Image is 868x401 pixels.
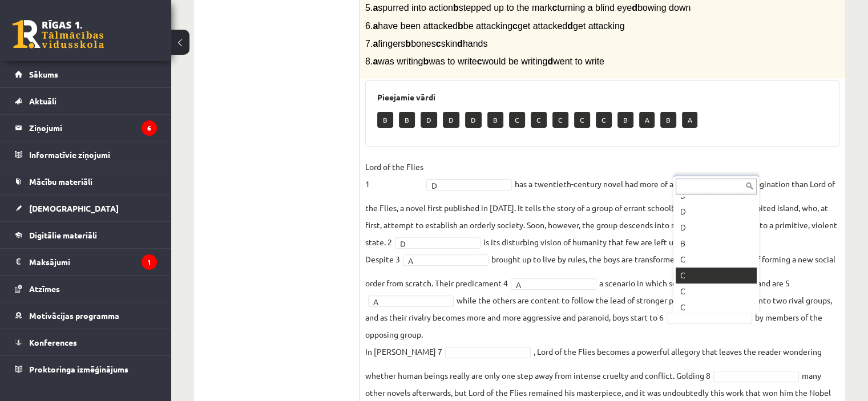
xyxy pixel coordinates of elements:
div: C [676,252,757,268]
div: C [676,268,757,283]
div: D [676,220,757,236]
div: C [676,283,757,299]
div: C [676,299,757,315]
div: B [676,236,757,252]
div: D [676,204,757,220]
